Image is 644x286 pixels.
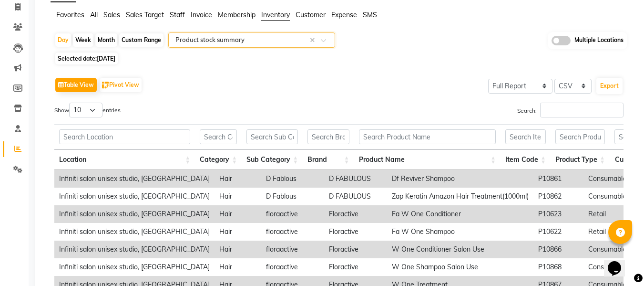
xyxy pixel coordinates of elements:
td: Consumable [583,241,643,258]
td: Consumable [583,258,643,276]
span: Staff [170,11,185,19]
td: Hair [215,170,261,188]
th: Sub Category: activate to sort column ascending [242,149,303,170]
td: Consumable [583,188,643,205]
div: Week [73,33,93,47]
iframe: chat widget [604,248,634,276]
input: Search Product Type [555,129,605,144]
td: Infiniti salon unisex studio, [GEOGRAPHIC_DATA] [54,170,215,188]
td: P10622 [533,223,583,241]
span: Favorites [56,11,84,19]
th: Item Code: activate to sort column ascending [501,149,551,170]
td: Infiniti salon unisex studio, [GEOGRAPHIC_DATA] [54,188,215,205]
td: D Fablous [261,188,324,205]
span: Selected date: [55,53,118,64]
th: Product Type: activate to sort column ascending [551,149,610,170]
span: Sales Target [126,11,164,19]
td: Zap Keratin Amazon Hair Treatment(1000ml) [387,188,533,205]
input: Search: [540,103,624,117]
input: Search Location [59,129,190,144]
td: Hair [215,241,261,258]
span: [DATE] [97,55,115,62]
td: floraactive [261,241,324,258]
input: Search Item Code [505,129,546,144]
td: D Fablous [261,170,324,188]
td: P10862 [533,188,583,205]
span: Membership [218,11,256,19]
th: Brand: activate to sort column ascending [303,149,354,170]
td: D FABULOUS [324,188,387,205]
td: P10866 [533,241,583,258]
div: Day [55,33,71,47]
span: Invoice [191,11,212,19]
span: Clear all [310,35,318,45]
label: Search: [517,103,624,117]
th: Category: activate to sort column ascending [195,149,242,170]
td: floraactive [261,258,324,276]
div: Custom Range [119,33,164,47]
select: Showentries [69,103,102,117]
td: Floractive [324,223,387,241]
td: Hair [215,258,261,276]
td: Retail [583,223,643,241]
td: Fa W One Shampoo [387,223,533,241]
td: W One Conditioner Salon Use [387,241,533,258]
span: Sales [103,11,120,19]
th: Product Name: activate to sort column ascending [354,149,501,170]
td: Hair [215,223,261,241]
td: Infiniti salon unisex studio, [GEOGRAPHIC_DATA] [54,223,215,241]
td: Infiniti salon unisex studio, [GEOGRAPHIC_DATA] [54,241,215,258]
span: Inventory [261,11,290,19]
button: Export [596,78,623,94]
td: W One Shampoo Salon Use [387,258,533,276]
th: Location: activate to sort column ascending [54,149,195,170]
td: Hair [215,205,261,223]
td: floraactive [261,205,324,223]
td: P10868 [533,258,583,276]
span: Multiple Locations [574,36,624,45]
img: pivot.png [102,82,109,89]
td: P10623 [533,205,583,223]
span: SMS [363,11,377,19]
button: Table View [55,78,97,92]
td: Hair [215,188,261,205]
td: Floractive [324,258,387,276]
td: Fa W One Conditioner [387,205,533,223]
td: Infiniti salon unisex studio, [GEOGRAPHIC_DATA] [54,258,215,276]
td: Df Reviver Shampoo [387,170,533,188]
span: Expense [331,11,357,19]
td: Consumable [583,170,643,188]
td: Infiniti salon unisex studio, [GEOGRAPHIC_DATA] [54,205,215,223]
td: P10861 [533,170,583,188]
label: Show entries [54,103,121,117]
td: floraactive [261,223,324,241]
input: Search Product Name [359,129,496,144]
td: Floractive [324,241,387,258]
input: Search Sub Category [246,129,298,144]
span: Customer [296,11,326,19]
input: Search Category [200,129,237,144]
span: All [90,11,98,19]
input: Search Brand [307,129,349,144]
td: D FABULOUS [324,170,387,188]
td: Retail [583,205,643,223]
td: Floractive [324,205,387,223]
div: Month [95,33,117,47]
button: Pivot View [100,78,142,92]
